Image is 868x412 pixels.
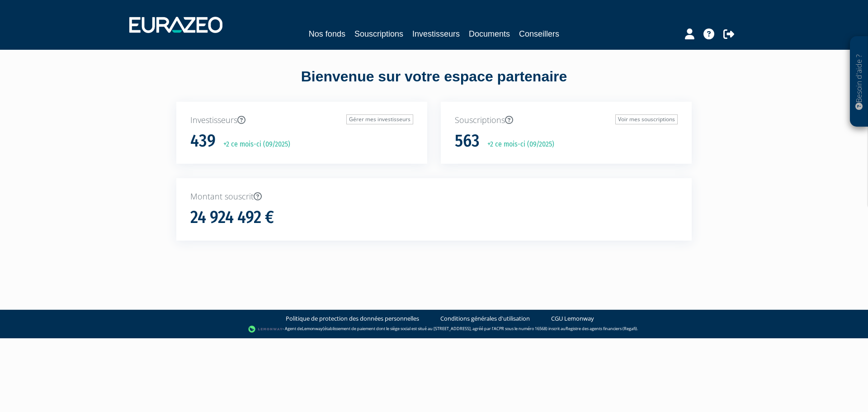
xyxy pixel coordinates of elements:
[566,326,637,331] a: Registre des agents financiers (Regafi)
[615,114,678,124] a: Voir mes souscriptions
[440,314,530,323] a: Conditions générales d'utilisation
[551,314,594,323] a: CGU Lemonway
[217,139,290,150] p: +2 ce mois-ci (09/2025)
[346,114,413,124] a: Gérer mes investisseurs
[129,17,222,33] img: 1732889491-logotype_eurazeo_blanc_rvb.png
[354,28,403,40] a: Souscriptions
[455,114,678,126] p: Souscriptions
[469,28,510,40] a: Documents
[190,208,274,227] h1: 24 924 492 €
[412,28,460,40] a: Investisseurs
[170,66,698,102] div: Bienvenue sur votre espace partenaire
[309,28,345,40] a: Nos fonds
[190,132,216,151] h1: 439
[9,325,859,334] div: - Agent de (établissement de paiement dont le siège social est situé au [STREET_ADDRESS], agréé p...
[248,325,283,334] img: logo-lemonway.png
[302,326,323,331] a: Lemonway
[190,191,678,203] p: Montant souscrit
[519,28,559,40] a: Conseillers
[455,132,480,151] h1: 563
[190,114,413,126] p: Investisseurs
[854,41,864,123] p: Besoin d'aide ?
[286,314,419,323] a: Politique de protection des données personnelles
[481,139,554,150] p: +2 ce mois-ci (09/2025)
